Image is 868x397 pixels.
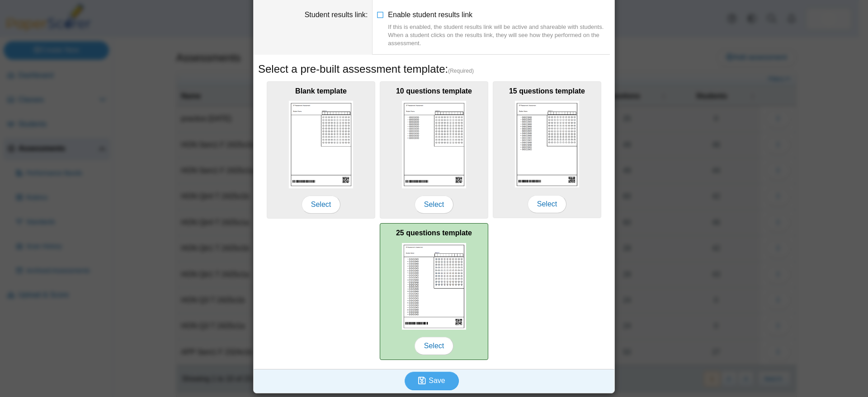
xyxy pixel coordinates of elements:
[396,87,472,95] b: 10 questions template
[509,87,585,95] b: 15 questions template
[415,337,453,355] span: Select
[302,196,340,214] span: Select
[295,87,347,95] b: Blank template
[388,23,610,48] div: If this is enabled, the student results link will be active and shareable with students. When a s...
[429,377,445,384] span: Save
[405,372,459,390] button: Save
[396,229,472,237] b: 25 questions template
[305,11,368,19] label: Student results link
[402,101,466,188] img: scan_sheet_10_questions.png
[388,11,610,47] span: Enable student results link
[289,101,353,188] img: scan_sheet_blank.png
[528,195,566,213] span: Select
[415,196,453,214] span: Select
[515,101,579,187] img: scan_sheet_15_questions.png
[448,67,474,75] span: (Required)
[402,243,466,330] img: scan_sheet_25_questions.png
[258,61,610,77] h5: Select a pre-built assessment template:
